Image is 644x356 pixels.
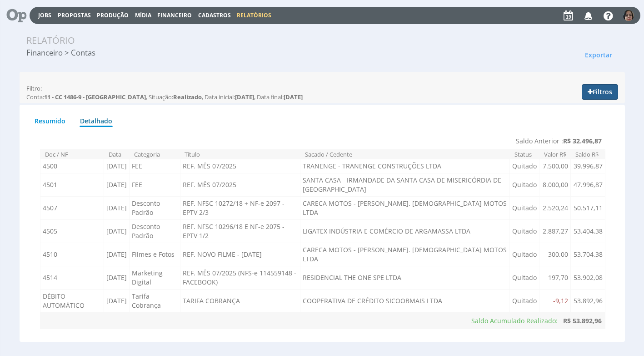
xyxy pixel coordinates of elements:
th: Status [510,150,539,159]
td: COOPERATIVA DE CRÉDITO SICOOBMAIS LTDA [300,290,510,313]
td: [DATE] [104,243,130,266]
a: Mídia [135,11,151,19]
td: Quitado [510,159,539,173]
span: Cadastros [198,11,231,19]
td: 2.520,24 [539,197,571,220]
td: REF. MÊS 07/2025 [180,159,300,173]
button: Cadastros [195,11,234,20]
td: -9,12 [539,290,571,313]
b: R$ 32.496,87 [563,137,602,145]
td: Marketing Digital [130,266,180,290]
button: Exportar [579,47,618,63]
td: LIGATEX INDÚSTRIA E COMÉRCIO DE ARGAMASSA LTDA [300,220,510,243]
td: Saldo Anterior : [40,133,605,149]
b: [DATE] [235,93,254,101]
td: 4500 [40,159,104,173]
b: Realizado [173,93,202,101]
td: CARECA MOTOS - [PERSON_NAME]. [DEMOGRAPHIC_DATA] MOTOS LTDA [300,243,510,266]
td: 300,00 [539,243,571,266]
td: Quitado [510,220,539,243]
td: Desconto Padrão [130,220,180,243]
td: [DATE] [104,266,130,290]
td: 39.996,87 [571,159,605,173]
td: 50.517,11 [571,197,605,220]
td: TARIFA COBRANÇA [180,290,300,313]
b: 11 - CC 1486-9 - [GEOGRAPHIC_DATA] [44,93,146,101]
b: R$ 53.892,96 [563,316,602,325]
td: CARECA MOTOS - [PERSON_NAME]. [DEMOGRAPHIC_DATA] MOTOS LTDA [300,197,510,220]
a: Jobs [38,11,51,19]
a: Detalhado [80,112,113,127]
a: Relatórios [237,11,271,19]
th: Título [180,150,300,159]
button: Jobs [35,11,54,20]
div: Relatório [26,34,75,47]
div: Filtro: [20,84,322,101]
span: Financeiro > Contas [26,47,95,58]
button: Mídia [132,11,154,20]
td: 4514 [40,266,104,290]
p: Conta: , Situação: , Data inicial: , Data final: [26,93,315,102]
td: [DATE] [104,197,130,220]
td: DÉBITO AUTOMÁTICO [40,290,104,313]
td: Quitado [510,290,539,313]
td: [DATE] [104,290,130,313]
img: 1750446523_2492ba_foto_elaine_whatsapp.jpg [623,10,634,21]
td: 53.404,38 [571,220,605,243]
td: 53.892,96 [571,290,605,313]
th: Nº Documento ou NF [40,150,104,159]
a: Propostas [58,11,91,19]
td: REF. NFSC 10272/18 + NF-e 2097 - EPTV 2/3 [180,197,300,220]
td: 53.704,38 [571,243,605,266]
td: FEE [130,159,180,173]
button: Produção [94,11,131,20]
td: 53.902,08 [571,266,605,290]
span: Saldo Acumulado Realizado: [471,316,558,325]
td: [DATE] [104,220,130,243]
td: REF. MÊS 07/2025 [180,173,300,197]
a: Produção [97,11,129,19]
b: [DATE] [284,93,303,101]
td: Quitado [510,173,539,197]
button: Propostas [55,11,94,20]
td: 197,70 [539,266,571,290]
td: Filmes e Fotos [130,243,180,266]
td: TRANENGE - TRANENGE CONSTRUÇÕES LTDA [300,159,510,173]
th: Categoria [130,150,180,159]
td: Quitado [510,243,539,266]
span: Exportar [585,51,612,59]
td: 4510 [40,243,104,266]
button: Financeiro [155,11,195,20]
span: Financeiro [157,11,192,19]
td: 4505 [40,220,104,243]
td: Desconto Padrão [130,197,180,220]
td: 2.887,27 [539,220,571,243]
td: SANTA CASA - IRMANDADE DA SANTA CASA DE MISERICÓRDIA DE [GEOGRAPHIC_DATA] [300,173,510,197]
button: Relatórios [234,11,274,20]
th: Saldo R$ [571,150,605,159]
td: REF. MÊS 07/2025 (NFS-e 114559148 - FACEBOOK) [180,266,300,290]
td: FEE [130,173,180,197]
td: Quitado [510,197,539,220]
td: REF. NFSC 10296/18 E NF-e 2075 - EPTV 1/2 [180,220,300,243]
td: Quitado [510,266,539,290]
td: [DATE] [104,173,130,197]
td: 8.000,00 [539,173,571,197]
td: [DATE] [104,159,130,173]
button: Filtros [582,84,618,100]
td: RESIDENCIAL THE ONE SPE LTDA [300,266,510,290]
td: Tarifa Cobrança [130,290,180,313]
a: Resumido [34,112,66,126]
td: REF. NOVO FILME - [DATE] [180,243,300,266]
td: 4507 [40,197,104,220]
td: 47.996,87 [571,173,605,197]
td: 4501 [40,173,104,197]
th: Sacado / Cedente [300,150,510,159]
th: Data [104,150,130,159]
th: Valor R$ [539,150,571,159]
td: 7.500,00 [539,159,571,173]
